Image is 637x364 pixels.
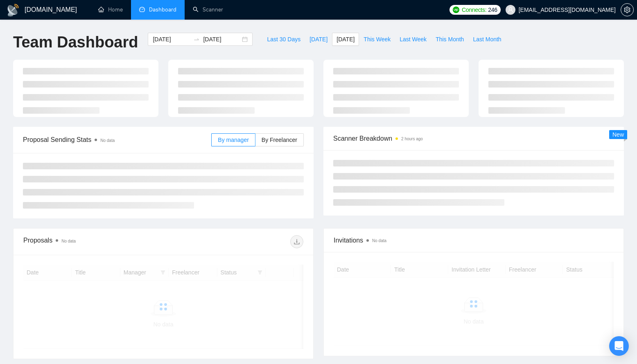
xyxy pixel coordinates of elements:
span: Last 30 Days [267,35,300,44]
button: Last Month [468,33,506,46]
div: Open Intercom Messenger [609,336,629,356]
a: setting [621,7,634,13]
button: setting [621,3,634,16]
button: This Month [431,33,468,46]
span: Last Month [473,35,501,44]
span: This Week [364,35,391,44]
span: By Freelancer [262,137,297,143]
button: Last 30 Days [262,33,305,46]
span: New [612,131,624,138]
span: No data [372,238,386,243]
span: swap-right [193,36,200,43]
span: This Month [436,35,464,44]
span: No data [100,138,115,143]
div: Proposals [23,235,163,248]
span: 246 [488,5,497,14]
span: [DATE] [309,35,328,44]
img: upwork-logo.png [453,7,459,13]
h1: Team Dashboard [13,33,138,52]
span: Dashboard [149,6,176,13]
button: [DATE] [332,33,359,46]
span: user [508,7,513,13]
input: Start date [153,35,190,44]
input: End date [203,35,240,44]
span: Connects: [462,5,486,14]
span: No data [61,239,76,243]
button: Last Week [395,33,431,46]
span: By manager [218,137,248,143]
span: [DATE] [337,35,355,44]
span: Last Week [400,35,427,44]
span: Proposal Sending Stats [23,135,211,145]
span: Scanner Breakdown [333,133,614,144]
a: searchScanner [193,6,223,13]
button: This Week [359,33,395,46]
span: Invitations [334,235,614,245]
time: 2 hours ago [401,137,423,141]
a: homeHome [98,6,123,13]
span: dashboard [139,7,145,12]
button: [DATE] [305,33,332,46]
span: to [193,36,200,43]
img: logo [7,4,20,17]
span: setting [621,7,633,13]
